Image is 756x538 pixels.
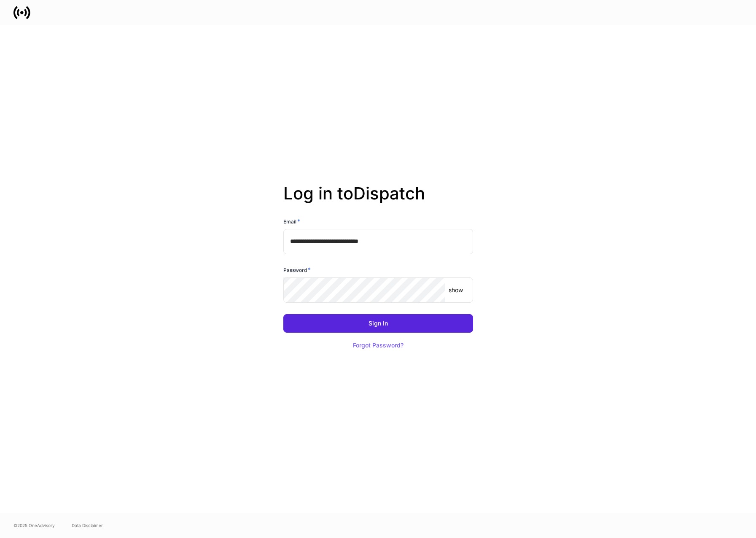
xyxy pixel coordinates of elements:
p: show [449,286,463,294]
div: Sign In [369,320,388,326]
button: Forgot Password? [342,336,414,355]
a: Data Disclaimer [72,522,103,529]
h6: Password [283,266,311,274]
h6: Email [283,217,300,226]
button: Sign In [283,314,473,333]
span: © 2025 OneAdvisory [13,522,55,529]
div: Forgot Password? [353,342,404,348]
h2: Log in to Dispatch [283,183,473,217]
